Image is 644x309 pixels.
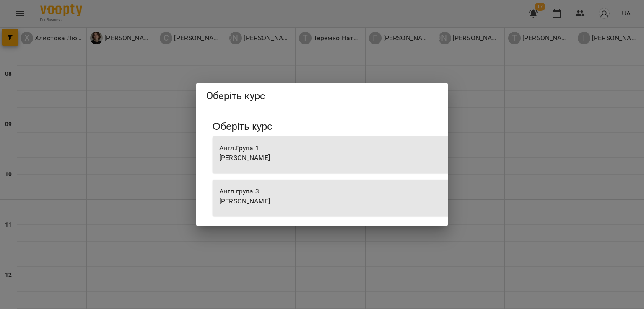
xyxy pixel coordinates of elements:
[206,90,438,103] h5: Оберіть курс
[219,154,270,162] span: [PERSON_NAME]
[219,197,270,205] span: [PERSON_NAME]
